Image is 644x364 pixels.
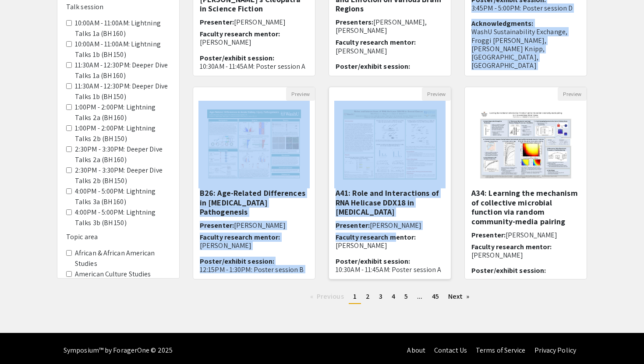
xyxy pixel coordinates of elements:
label: American Culture Studies [75,269,151,279]
p: [PERSON_NAME] [200,38,308,46]
span: Faculty research mentor: [200,29,280,39]
iframe: Chat [7,325,37,357]
img: <p>A34: Learning the mechanism of collective microbial function via random community-media pairin... [470,101,581,188]
a: About [407,346,425,355]
label: 4:00PM - 5:00PM: Lightning Talks 3a (BH 160) [75,186,170,207]
label: 2:30PM - 3:30PM: Deeper Dive Talks 2a (BH 160) [75,144,170,165]
span: Poster/exhibit session: [200,53,274,63]
span: 4 [392,292,395,301]
label: African & African American Studies [75,248,170,269]
a: Next page [444,290,474,303]
ul: Pagination [193,290,587,304]
img: <p>B26: Age-Related Differences in Acute Kidney Injury Pathogenesis</p> [198,101,309,188]
label: 11:30AM - 12:30PM: Deeper Dive Talks 1b (BH 150) [75,81,170,102]
span: [PERSON_NAME] [506,230,557,240]
div: Open Presentation <p>B26: Age-Related Differences in Acute Kidney Injury Pathogenesis</p> [193,87,315,279]
span: [PERSON_NAME] [370,221,421,230]
h6: Presenter: [200,221,308,230]
span: 2 [366,292,370,301]
h6: Presenters: [336,18,444,35]
p: 3:45PM - 5:00PM: Poster session D [471,4,580,12]
span: Faculty research mentor: [200,233,280,242]
span: Faculty research mentor: [471,242,552,251]
span: 45 [432,292,439,301]
label: 11:30AM - 12:30PM: Deeper Dive Talks 1a (BH 160) [75,60,170,81]
span: Previous [317,292,344,301]
label: 1:00PM - 2:00PM: Lightning Talks 2b (BH 150) [75,123,170,144]
span: Poster/exhibit session: [336,257,410,266]
a: Contact Us [434,346,467,355]
span: Faculty research mentor: [336,233,416,242]
span: [PERSON_NAME] [234,18,286,27]
button: Preview [422,87,451,101]
span: Poster/exhibit session: [471,266,546,275]
button: Preview [558,87,587,101]
div: Open Presentation <p>A34: Learning the mechanism of collective microbial function via random comm... [464,87,587,279]
p: [PERSON_NAME] [200,241,308,250]
img: <p>A41: Role and Interactions of RNA Helicase DDX18 in Breast Cancer</p> [334,101,445,188]
h6: Presenter: [200,18,308,26]
p: 10:30AM - 11:45AM: Poster session A [200,62,308,71]
p: 10:30AM - 11:45AM: Poster session A [336,265,444,274]
span: Acknowledgments: [471,19,534,28]
h6: Talk session [66,3,170,11]
label: 10:00AM - 11:00AM: Lightning Talks 1b (BH 150) [75,39,170,60]
span: [PERSON_NAME] [234,221,286,230]
div: Open Presentation <p>A41: Role and Interactions of RNA Helicase DDX18 in Breast Cancer</p> [329,87,451,279]
p: [PERSON_NAME] [336,47,444,55]
a: Privacy Policy [534,346,576,355]
button: Preview [286,87,315,101]
h6: Presenter: [471,231,580,239]
span: 1 [353,292,357,301]
p: [PERSON_NAME] [471,251,580,259]
h5: A41: Role and Interactions of RNA Helicase DDX18 in [MEDICAL_DATA] [336,188,444,217]
span: Poster/exhibit session: [200,257,274,266]
span: [PERSON_NAME], [PERSON_NAME] [336,18,427,35]
a: Terms of Service [476,346,526,355]
h5: A34: Learning the mechanism of collective microbial function via random community-media pairing [471,188,580,226]
span: Poster/exhibit session: [336,62,410,71]
p: [PERSON_NAME] [336,241,444,250]
p: 12:15PM - 1:30PM: Poster session B [200,265,308,274]
label: 2:30PM - 3:30PM: Deeper Dive Talks 2b (BH 150) [75,165,170,186]
h6: Topic area [66,233,170,241]
span: Faculty research mentor: [336,38,416,47]
label: 4:00PM - 5:00PM: Lightning Talks 3b (BH 150) [75,207,170,228]
h6: Presenter: [336,221,444,230]
label: 1:00PM - 2:00PM: Lightning Talks 2a (BH 160) [75,102,170,123]
label: 10:00AM - 11:00AM: Lightning Talks 1a (BH 160) [75,18,170,39]
span: ... [417,292,422,301]
span: 5 [404,292,408,301]
h5: B26: Age-Related Differences in [MEDICAL_DATA] Pathogenesis [200,188,308,217]
p: WashU Sustainability Exchange, Froggi [PERSON_NAME], [PERSON_NAME] Knipp, [GEOGRAPHIC_DATA], [GEO... [471,28,580,70]
span: 3 [379,292,382,301]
